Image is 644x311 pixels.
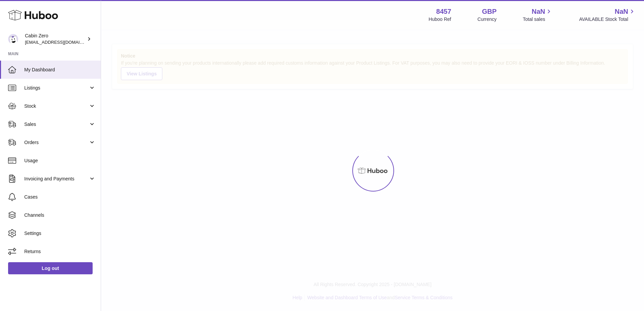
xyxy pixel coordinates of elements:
a: NaN Total sales [523,7,553,23]
div: Currency [478,16,497,23]
span: Channels [24,212,96,218]
span: Cases [24,194,96,200]
span: AVAILABLE Stock Total [579,16,636,23]
span: Returns [24,248,96,255]
a: NaN AVAILABLE Stock Total [579,7,636,23]
div: Huboo Ref [429,16,451,23]
span: NaN [615,7,628,16]
span: Usage [24,158,96,164]
span: Settings [24,230,96,237]
span: Listings [24,85,89,91]
span: [EMAIL_ADDRESS][DOMAIN_NAME] [25,39,99,45]
a: Log out [8,262,93,274]
span: Total sales [523,16,553,23]
span: Invoicing and Payments [24,176,89,182]
div: Cabin Zero [25,33,86,45]
strong: 8457 [436,7,451,16]
span: NaN [532,7,545,16]
span: Orders [24,139,89,146]
span: Sales [24,121,89,128]
img: internalAdmin-8457@internal.huboo.com [8,34,18,44]
span: Stock [24,103,89,109]
span: My Dashboard [24,67,96,73]
strong: GBP [482,7,496,16]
